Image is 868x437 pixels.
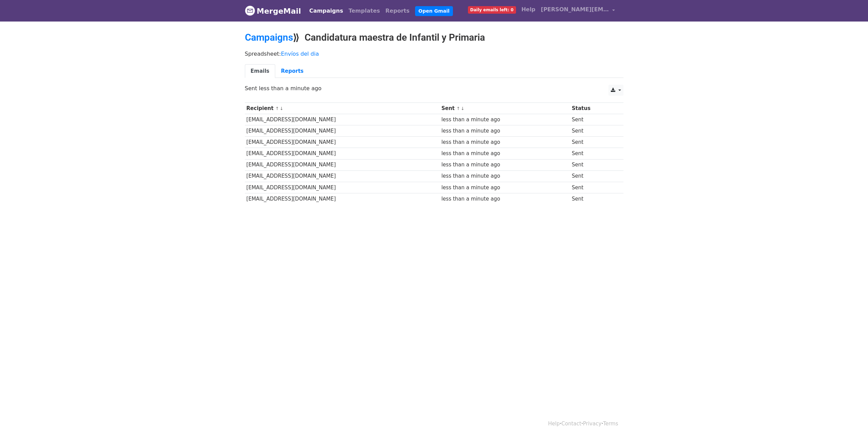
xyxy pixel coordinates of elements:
td: [EMAIL_ADDRESS][DOMAIN_NAME] [245,170,440,182]
a: Reports [275,64,309,78]
td: [EMAIL_ADDRESS][DOMAIN_NAME] [245,148,440,159]
div: less than a minute ago [441,116,569,124]
td: [EMAIL_ADDRESS][DOMAIN_NAME] [245,137,440,148]
th: Recipient [245,103,440,114]
div: less than a minute ago [441,184,569,192]
td: Sent [570,114,617,125]
a: Envíos del dia [281,51,319,57]
td: Sent [570,159,617,170]
div: less than a minute ago [441,127,569,135]
span: [PERSON_NAME][EMAIL_ADDRESS][PERSON_NAME][DOMAIN_NAME] [541,5,609,14]
a: ↑ [275,106,279,111]
div: less than a minute ago [441,150,569,158]
span: Daily emails left: 0 [468,6,516,14]
div: less than a minute ago [441,161,569,169]
div: less than a minute ago [441,195,569,203]
td: [EMAIL_ADDRESS][DOMAIN_NAME] [245,193,440,204]
td: Sent [570,182,617,193]
a: Help [548,421,560,427]
a: Help [519,3,538,16]
div: less than a minute ago [441,172,569,180]
a: Privacy [583,421,601,427]
a: Emails [245,64,275,78]
td: [EMAIL_ADDRESS][DOMAIN_NAME] [245,159,440,170]
p: Sent less than a minute ago [245,85,623,92]
a: Campaigns [245,32,293,43]
td: [EMAIL_ADDRESS][DOMAIN_NAME] [245,114,440,125]
th: Status [570,103,617,114]
th: Sent [440,103,570,114]
td: Sent [570,193,617,204]
td: Sent [570,137,617,148]
a: Open Gmail [415,6,453,16]
a: ↑ [456,106,460,111]
td: [EMAIL_ADDRESS][DOMAIN_NAME] [245,125,440,137]
a: Daily emails left: 0 [465,3,519,16]
a: ↓ [461,106,465,111]
img: MergeMail logo [245,5,255,16]
a: Contact [561,421,581,427]
a: ↓ [280,106,283,111]
p: Spreadsheet: [245,50,623,57]
td: Sent [570,148,617,159]
td: Sent [570,170,617,182]
a: Templates [346,4,383,18]
td: Sent [570,125,617,137]
a: [PERSON_NAME][EMAIL_ADDRESS][PERSON_NAME][DOMAIN_NAME] [538,3,618,19]
h2: ⟫ Candidatura maestra de Infantil y Primaria [245,32,623,43]
a: MergeMail [245,4,301,18]
td: [EMAIL_ADDRESS][DOMAIN_NAME] [245,182,440,193]
a: Campaigns [307,4,346,18]
a: Terms [603,421,618,427]
a: Reports [383,4,412,18]
div: less than a minute ago [441,138,569,146]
